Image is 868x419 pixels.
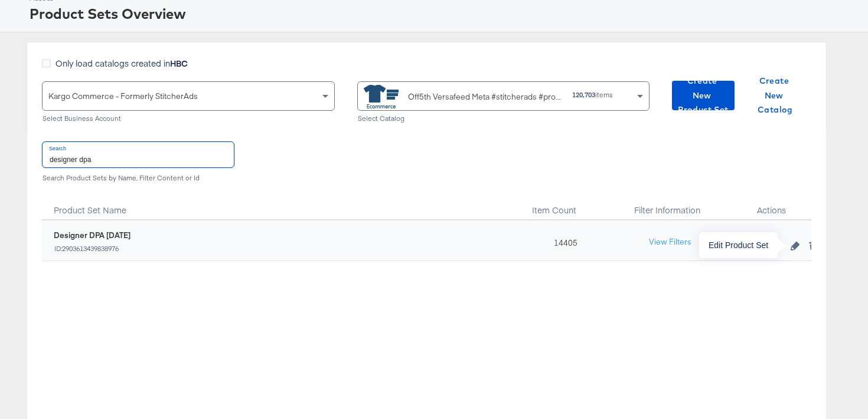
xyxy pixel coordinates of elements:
[603,191,731,220] div: Filter Information
[42,174,811,182] div: Search Product Sets by Name, Filter Content or Id
[43,142,234,167] input: Search product sets
[42,114,335,123] div: Select Business Account
[523,191,603,220] div: Toggle SortBy
[56,57,188,69] span: Only load catalogs created in
[523,220,603,261] div: 14405
[572,90,595,99] strong: 120,703
[749,74,802,117] span: Create New Catalog
[523,191,603,220] div: Item Count
[42,191,523,220] div: Toggle SortBy
[54,245,130,253] div: ID: 2903613439838976
[672,81,735,110] button: Create New Product Set
[641,232,700,253] button: View Filters
[677,74,730,117] span: Create New Product Set
[731,191,811,220] div: Actions
[744,81,807,110] button: Create New Catalog
[30,4,853,24] div: Product Sets Overview
[54,230,130,241] div: Designer DPA [DATE]
[42,191,523,220] div: Product Set Name
[572,91,614,99] div: items
[170,57,188,69] strong: HBC
[48,91,198,101] span: Kargo Commerce - Formerly StitcherAds
[357,114,650,123] div: Select Catalog
[408,91,563,103] div: Off5th Versafeed Meta #stitcherads #product-catalog #keep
